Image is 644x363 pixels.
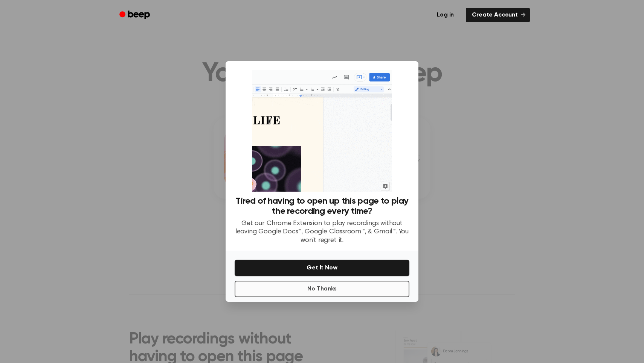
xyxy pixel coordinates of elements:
button: No Thanks [235,281,409,297]
img: Beep extension in action [252,70,392,192]
h3: Tired of having to open up this page to play the recording every time? [235,196,409,216]
p: Get our Chrome Extension to play recordings without leaving Google Docs™, Google Classroom™, & Gm... [235,219,409,245]
a: Beep [114,8,157,23]
button: Get It Now [235,260,409,276]
a: Log in [429,6,461,24]
a: Create Account [466,8,530,22]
